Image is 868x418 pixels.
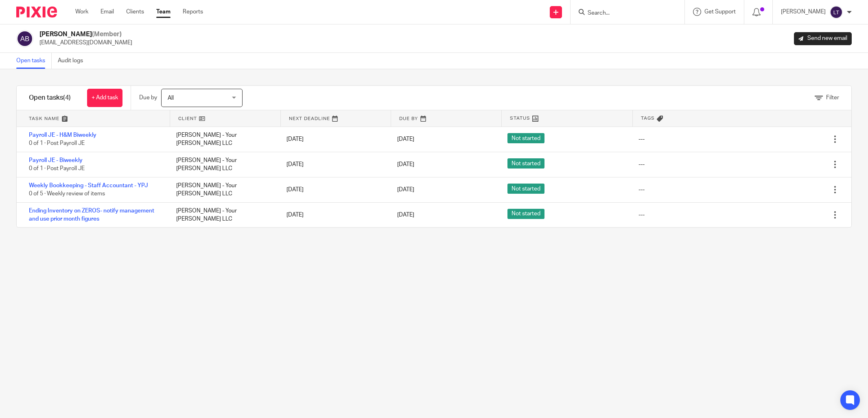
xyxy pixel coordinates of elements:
[168,95,174,101] span: All
[397,136,414,142] span: [DATE]
[397,187,414,193] span: [DATE]
[16,30,33,47] img: svg%3E
[704,9,736,15] span: Get Support
[29,158,83,163] a: Payroll JE - Biweekly
[39,39,132,47] p: [EMAIL_ADDRESS][DOMAIN_NAME]
[29,141,85,147] span: 0 of 1 · Post Payroll JE
[507,133,544,143] span: Not started
[101,8,114,16] a: Email
[638,211,645,219] div: ---
[168,203,278,228] div: [PERSON_NAME] - Your [PERSON_NAME] LLC
[29,183,148,188] a: Weekly Bookkeeping - Staff Accountant - YPJ
[29,132,96,138] a: Payroll JE - H&M Biweekly
[641,115,655,122] span: Tags
[507,209,544,219] span: Not started
[781,8,826,16] p: [PERSON_NAME]
[510,115,530,122] span: Status
[87,89,122,107] a: + Add task
[278,207,389,223] div: [DATE]
[183,8,203,16] a: Reports
[638,135,645,143] div: ---
[168,127,278,152] div: [PERSON_NAME] - Your [PERSON_NAME] LLC
[830,6,843,19] img: svg%3E
[16,7,57,18] img: Pixie
[58,53,89,69] a: Audit logs
[638,186,645,194] div: ---
[507,158,544,169] span: Not started
[29,94,71,102] h1: Open tasks
[278,156,389,173] div: [DATE]
[168,152,278,177] div: [PERSON_NAME] - Your [PERSON_NAME] LLC
[75,8,88,16] a: Work
[126,8,144,16] a: Clients
[826,95,839,101] span: Filter
[278,131,389,147] div: [DATE]
[638,160,645,169] div: ---
[29,166,85,171] span: 0 of 1 · Post Payroll JE
[156,8,171,16] a: Team
[397,162,414,167] span: [DATE]
[29,208,154,222] a: Ending Inventory on ZEROS- notify management and use prior month figures
[278,182,389,198] div: [DATE]
[39,30,132,39] h2: [PERSON_NAME]
[507,184,544,194] span: Not started
[92,31,122,37] span: (Member)
[29,191,105,197] span: 0 of 5 · Weekly review of items
[587,10,660,17] input: Search
[168,177,278,202] div: [PERSON_NAME] - Your [PERSON_NAME] LLC
[397,212,414,218] span: [DATE]
[139,94,157,102] p: Due by
[16,53,52,69] a: Open tasks
[794,32,852,45] a: Send new email
[63,94,71,101] span: (4)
